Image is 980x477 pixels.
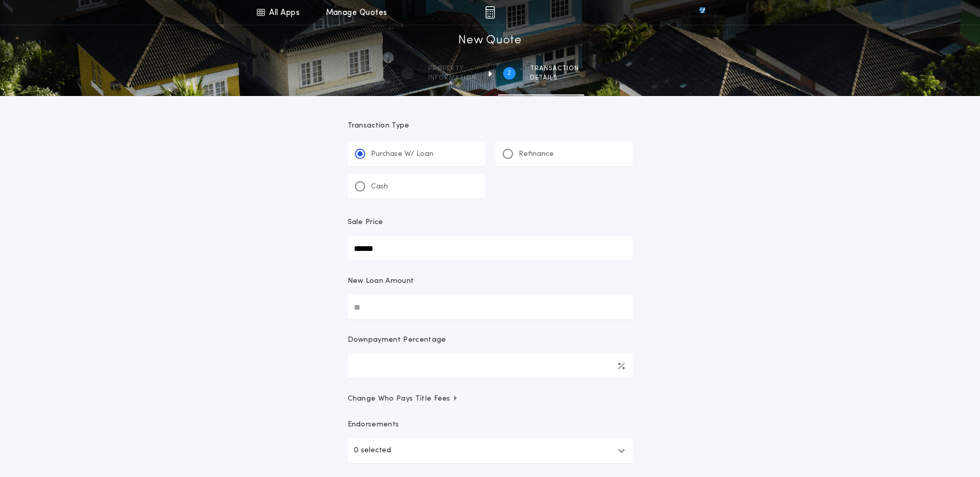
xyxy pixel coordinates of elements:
img: vs-icon [680,7,724,18]
h1: New Quote [458,33,521,49]
button: Change Who Pays Title Fees [348,394,633,404]
span: Change Who Pays Title Fees [348,394,459,404]
span: Transaction [530,65,579,73]
p: 0 selected [354,444,391,457]
p: Transaction Type [348,121,633,131]
p: Refinance [519,149,554,160]
input: New Loan Amount [348,295,633,320]
p: Downpayment Percentage [348,335,446,345]
p: New Loan Amount [348,276,414,287]
p: Purchase W/ Loan [371,149,433,160]
span: information [428,74,476,82]
p: Endorsements [348,420,633,430]
span: Property [428,65,476,73]
h2: 2 [507,69,511,77]
input: Downpayment Percentage [348,354,633,378]
p: Cash [371,182,388,192]
button: 0 selected [348,438,633,463]
img: img [485,6,495,19]
span: details [530,74,579,82]
input: Sale Price [348,236,633,261]
p: Sale Price [348,217,383,228]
